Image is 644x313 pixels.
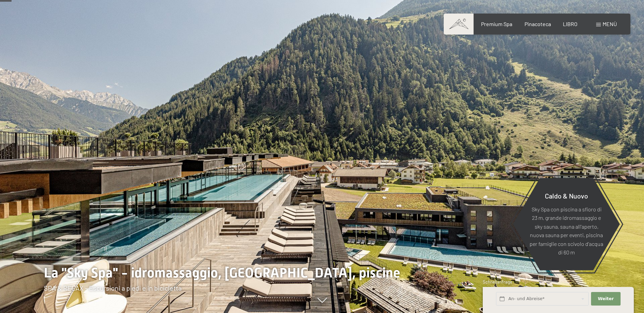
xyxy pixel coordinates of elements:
span: Menù [603,21,617,27]
span: Caldo & Nuovo [545,191,588,200]
a: LIBRO [563,21,577,27]
a: Caldo & Nuovo Sky Spa con piscina a sfioro di 23 m, grande idromassaggio e sky sauna, sauna all'a... [513,178,620,271]
p: Sky Spa con piscina a sfioro di 23 m, grande idromassaggio e sky sauna, sauna all'aperto, nuova s... [530,205,603,257]
button: Weiter [591,292,620,306]
a: Pinacoteca [525,21,551,27]
span: Schnellanfrage [483,279,512,285]
a: Premium Spa [481,21,512,27]
span: Weiter [598,296,614,302]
